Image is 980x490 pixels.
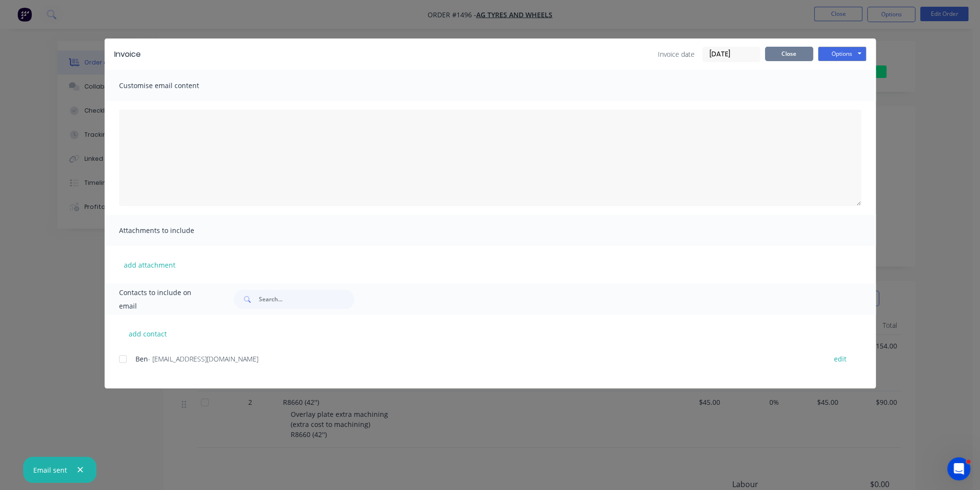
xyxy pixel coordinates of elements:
button: Options [818,47,866,61]
div: Invoice [114,49,141,60]
span: Ben [135,354,148,363]
div: Email sent [33,465,67,475]
iframe: Intercom live chat [947,457,970,480]
button: edit [828,352,852,365]
button: add attachment [119,258,180,272]
span: Contacts to include on email [119,286,210,313]
span: Attachments to include [119,224,225,237]
input: Search... [259,290,354,309]
span: Customise email content [119,79,225,92]
button: Close [765,47,813,61]
span: - [EMAIL_ADDRESS][DOMAIN_NAME] [148,354,258,363]
button: add contact [119,326,177,341]
span: Invoice date [658,49,695,59]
